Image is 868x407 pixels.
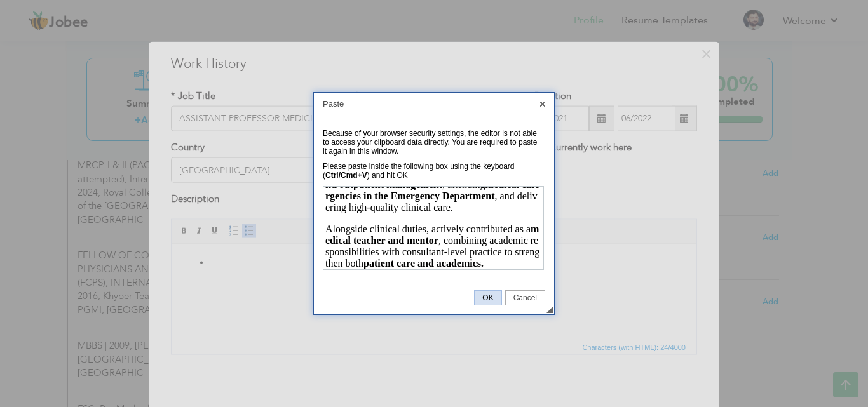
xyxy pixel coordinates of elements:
strong: medical teacher and mentor [2,37,215,59]
a: Close [537,98,548,110]
div: Resize [546,307,553,313]
div: Because of your browser security settings, the editor is not able to access your clipboard data d... [323,129,539,156]
strong: Ctrl/Cmd+V [325,171,367,180]
p: Alongside clinical duties, actively contributed as a , combining academic responsibilities with c... [2,37,218,83]
div: Paste [314,93,554,115]
a: Cancel [505,290,545,305]
iframe: Paste Area [323,186,544,270]
div: Please paste inside the following box using the keyboard ( ) and hit OK [323,162,539,180]
a: OK [474,290,501,305]
span: OK [475,293,501,302]
div: General [323,126,545,275]
strong: patient care and academics. [40,71,160,82]
span: Cancel [506,293,545,302]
